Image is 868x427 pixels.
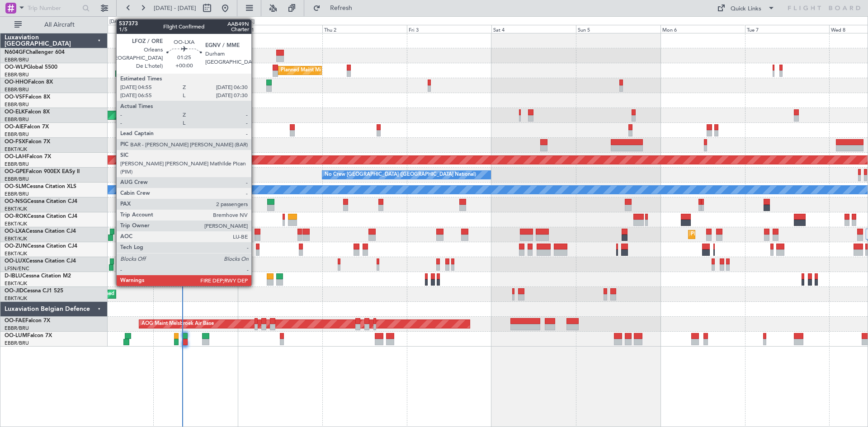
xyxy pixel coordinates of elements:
[322,25,407,33] div: Thu 2
[491,25,576,33] div: Sat 4
[5,340,29,347] a: EBBR/BRU
[5,56,29,63] a: EBBR/BRU
[5,244,77,249] a: OO-ZUNCessna Citation CJ4
[576,25,660,33] div: Sun 5
[5,94,25,100] span: OO-VSF
[5,273,71,279] a: D-IBLUCessna Citation M2
[5,50,65,55] a: N604GFChallenger 604
[5,146,27,153] a: EBKT/KJK
[5,50,26,55] span: N604GF
[238,25,322,33] div: Wed 1
[5,116,29,123] a: EBBR/BRU
[5,199,77,204] a: OO-NSGCessna Citation CJ4
[5,221,27,227] a: EBKT/KJK
[5,250,27,257] a: EBKT/KJK
[5,235,27,242] a: EBKT/KJK
[309,1,363,15] button: Refresh
[5,273,22,279] span: D-IBLU
[731,5,761,14] div: Quick Links
[24,22,95,28] span: All Aircraft
[5,288,24,294] span: OO-JID
[69,25,153,33] div: Mon 29
[109,18,125,26] div: [DATE]
[5,80,28,85] span: OO-HHO
[5,265,29,272] a: LFSN/ENC
[5,109,25,115] span: OO-ELK
[281,64,346,77] div: Planned Maint Milan (Linate)
[5,199,27,204] span: OO-NSG
[5,169,80,174] a: OO-GPEFalcon 900EX EASy II
[239,18,255,26] div: [DATE]
[5,325,29,332] a: EBBR/BRU
[5,318,25,324] span: OO-FAE
[5,184,26,189] span: OO-SLM
[5,101,29,108] a: EBBR/BRU
[5,169,26,174] span: OO-GPE
[691,228,796,241] div: Planned Maint Kortrijk-[GEOGRAPHIC_DATA]
[10,18,98,32] button: All Aircraft
[5,161,29,168] a: EBBR/BRU
[5,191,29,197] a: EBBR/BRU
[5,154,26,160] span: OO-LAH
[5,109,50,115] a: OO-ELKFalcon 8X
[5,229,26,234] span: OO-LXA
[5,176,29,183] a: EBBR/BRU
[5,131,29,138] a: EBBR/BRU
[407,25,491,33] div: Fri 3
[5,184,76,189] a: OO-SLMCessna Citation XLS
[5,86,29,93] a: EBBR/BRU
[5,333,27,338] span: OO-LUM
[5,280,27,287] a: EBKT/KJK
[5,295,27,302] a: EBKT/KJK
[5,71,29,78] a: EBBR/BRU
[325,168,476,182] div: No Crew [GEOGRAPHIC_DATA] ([GEOGRAPHIC_DATA] National)
[28,1,80,15] input: Trip Number
[5,206,27,212] a: EBKT/KJK
[5,94,50,100] a: OO-VSFFalcon 8X
[142,317,214,331] div: AOG Maint Melsbroek Air Base
[5,229,76,234] a: OO-LXACessna Citation CJ4
[5,154,51,160] a: OO-LAHFalcon 7X
[5,318,50,324] a: OO-FAEFalcon 7X
[712,1,779,15] button: Quick Links
[322,5,360,11] span: Refresh
[5,65,27,70] span: OO-WLP
[154,4,196,12] span: [DATE] - [DATE]
[5,288,63,294] a: OO-JIDCessna CJ1 525
[660,25,745,33] div: Mon 6
[5,214,27,219] span: OO-ROK
[5,333,52,338] a: OO-LUMFalcon 7X
[5,258,76,264] a: OO-LUXCessna Citation CJ4
[5,139,25,145] span: OO-FSX
[5,139,50,145] a: OO-FSXFalcon 7X
[5,124,24,130] span: OO-AIE
[5,244,27,249] span: OO-ZUN
[5,65,57,70] a: OO-WLPGlobal 5500
[153,25,238,33] div: Tue 30
[5,80,53,85] a: OO-HHOFalcon 8X
[745,25,830,33] div: Tue 7
[5,214,77,219] a: OO-ROKCessna Citation CJ4
[5,258,26,264] span: OO-LUX
[5,124,49,130] a: OO-AIEFalcon 7X
[133,213,231,226] div: AOG Maint Kortrijk-[GEOGRAPHIC_DATA]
